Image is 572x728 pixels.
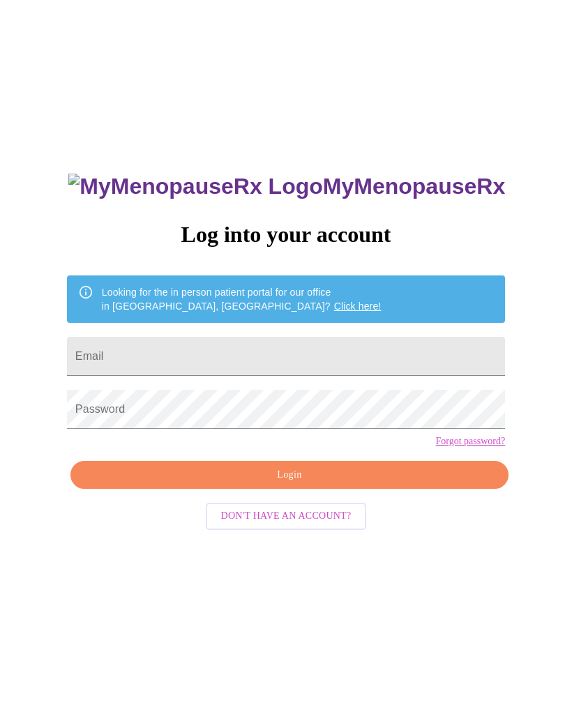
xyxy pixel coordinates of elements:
h3: Log into your account [67,222,505,248]
button: Login [70,461,509,490]
div: Looking for the in person patient portal for our office in [GEOGRAPHIC_DATA], [GEOGRAPHIC_DATA]? [102,280,382,319]
img: MyMenopauseRx Logo [68,174,322,199]
a: Forgot password? [435,436,505,447]
a: Click here! [334,301,382,312]
h3: MyMenopauseRx [68,174,505,199]
span: Login [86,467,492,484]
span: Don't have an account? [221,508,352,525]
button: Don't have an account? [206,503,367,530]
a: Don't have an account? [202,509,370,521]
